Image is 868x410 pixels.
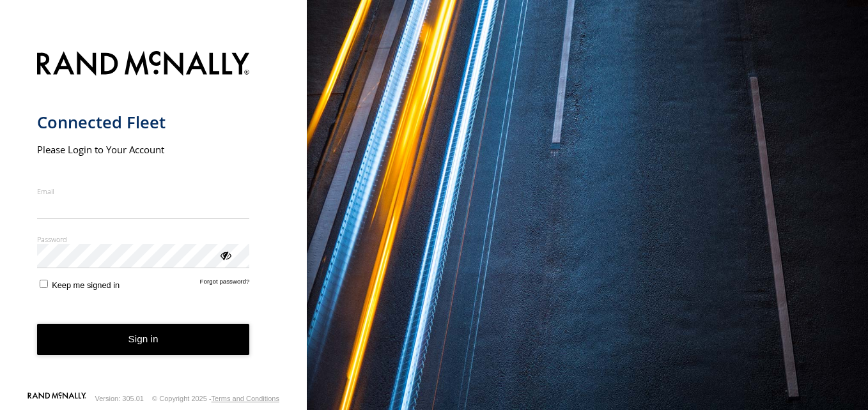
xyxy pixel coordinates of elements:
[95,395,144,402] div: Version: 305.01
[37,43,270,391] form: main
[37,234,250,244] label: Password
[37,49,250,81] img: Rand McNally
[37,186,250,196] label: Email
[37,143,250,156] h2: Please Login to Your Account
[219,248,231,261] div: ViewPassword
[37,324,250,355] button: Sign in
[40,280,48,288] input: Keep me signed in
[52,280,120,290] span: Keep me signed in
[200,278,250,290] a: Forgot password?
[27,392,86,405] a: Visit our Website
[152,395,279,402] div: © Copyright 2025 -
[212,395,279,402] a: Terms and Conditions
[37,112,250,133] h1: Connected Fleet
